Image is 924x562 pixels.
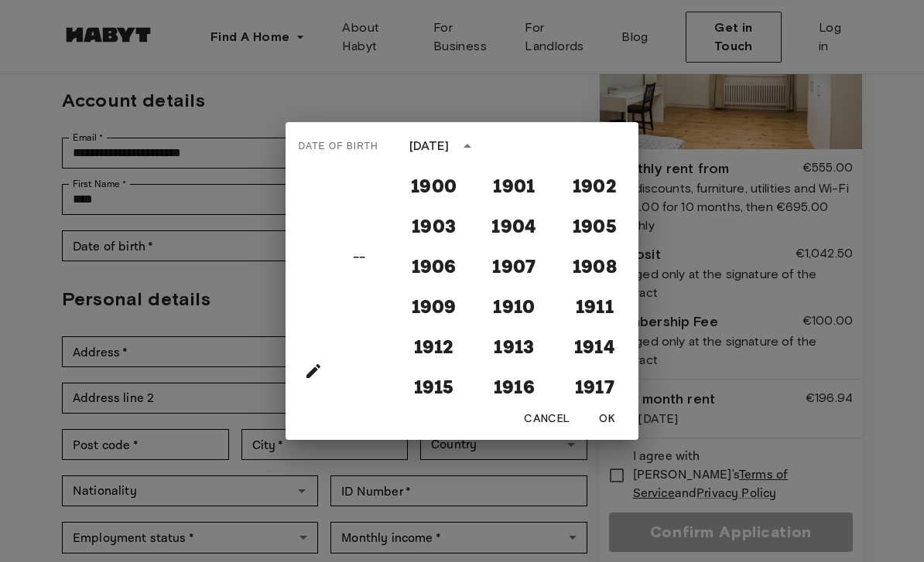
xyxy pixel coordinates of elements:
[486,291,542,318] button: 1910
[583,405,632,434] button: OK
[454,133,481,159] button: year view is open, switch to calendar view
[566,250,622,278] button: 1908
[566,210,622,238] button: 1905
[353,243,365,272] h4: ––
[566,170,622,198] button: 1902
[406,291,462,318] button: 1909
[518,405,576,434] button: Cancel
[486,331,542,359] button: 1913
[566,331,622,359] button: 1914
[486,371,542,399] button: 1916
[406,371,462,399] button: 1915
[486,210,542,238] button: 1904
[566,371,622,399] button: 1917
[486,250,542,278] button: 1907
[486,170,542,198] button: 1901
[298,356,329,387] button: calendar view is open, go to text input view
[566,291,622,318] button: 1911
[406,210,462,238] button: 1903
[406,331,462,359] button: 1912
[298,135,378,159] span: Date of birth
[406,170,462,198] button: 1900
[409,137,450,155] div: [DATE]
[406,250,462,278] button: 1906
